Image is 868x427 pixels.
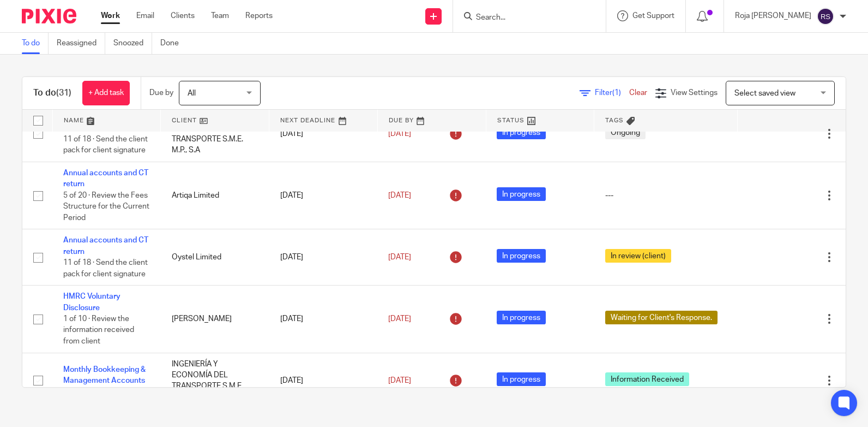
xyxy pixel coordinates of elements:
[497,187,546,201] span: In progress
[671,89,718,97] span: View Settings
[497,311,546,324] span: In progress
[188,90,196,97] span: All
[63,259,148,278] span: 11 of 18 · Send the client pack for client signature
[605,126,646,139] span: Ongoing
[57,33,105,54] a: Reassigned
[605,249,671,263] span: In review (client)
[269,353,378,408] td: [DATE]
[211,10,229,21] a: Team
[269,106,378,162] td: [DATE]
[388,377,411,384] span: [DATE]
[56,88,71,97] span: (31)
[497,249,546,263] span: In progress
[63,113,148,132] a: Annual accounts and CT return
[269,286,378,353] td: [DATE]
[161,162,269,229] td: Artiqa Limited
[63,135,148,155] span: 11 of 18 · Send the client pack for client signature
[605,190,726,201] div: ---
[605,372,689,386] span: Information Received
[33,87,71,99] h1: To do
[161,353,269,408] td: INGENIERÍA Y ECONOMÍA DEL TRANSPORTE S.M.E. M.P., S.A
[245,10,273,21] a: Reports
[629,89,647,97] a: Clear
[136,10,154,21] a: Email
[101,10,120,21] a: Work
[63,169,148,188] a: Annual accounts and CT return
[817,8,834,25] img: svg%3E
[475,13,573,23] input: Search
[63,293,120,311] a: HMRC Voluntary Disclosure
[82,81,130,105] a: + Add task
[612,89,621,97] span: (1)
[161,229,269,286] td: Oystel Limited
[160,33,187,54] a: Done
[497,126,546,139] span: In progress
[63,315,134,345] span: 1 of 10 · Review the information received from client
[171,10,195,21] a: Clients
[388,130,411,138] span: [DATE]
[22,33,49,54] a: To do
[149,87,173,98] p: Due by
[595,89,629,97] span: Filter
[161,286,269,353] td: [PERSON_NAME]
[63,192,149,222] span: 5 of 20 · Review the Fees Structure for the Current Period
[63,366,146,384] a: Monthly Bookkeeping & Management Accounts
[388,192,411,199] span: [DATE]
[269,229,378,286] td: [DATE]
[497,372,546,386] span: In progress
[605,311,718,324] span: Waiting for Client's Response.
[22,9,76,23] img: Pixie
[63,236,148,255] a: Annual accounts and CT return
[632,12,674,20] span: Get Support
[734,90,795,97] span: Select saved view
[605,117,624,123] span: Tags
[161,106,269,162] td: INGENIERÍA Y ECONOMÍA DEL TRANSPORTE S.M.E. M.P., S.A
[388,315,411,323] span: [DATE]
[388,253,411,261] span: [DATE]
[269,162,378,229] td: [DATE]
[735,10,811,21] p: Roja [PERSON_NAME]
[113,33,152,54] a: Snoozed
